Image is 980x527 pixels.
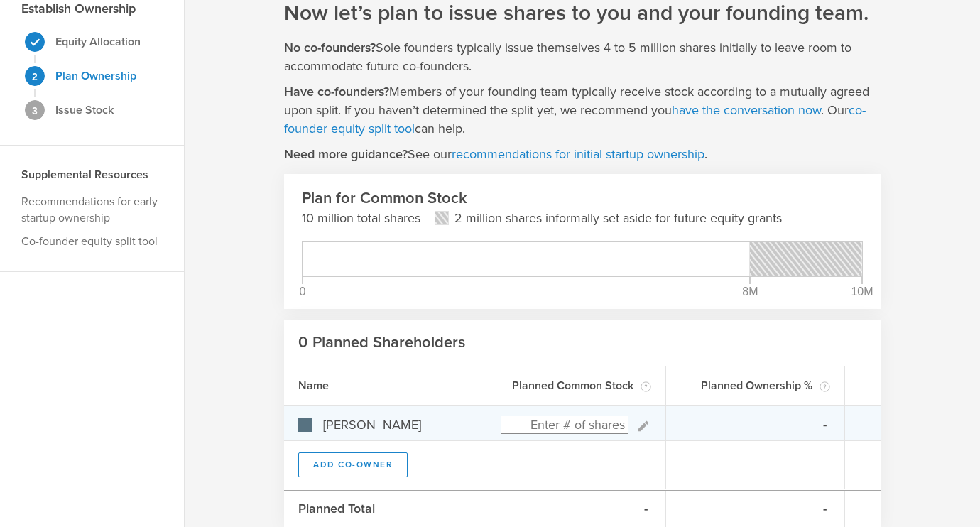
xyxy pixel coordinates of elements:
[501,416,628,434] input: Enter # of shares
[302,209,420,227] p: 10 million total shares
[32,72,38,82] span: 2
[284,40,376,55] strong: No co-founders?
[742,286,758,298] div: 8M
[300,286,306,298] div: 0
[32,106,38,116] span: 3
[284,366,486,405] div: Name
[454,209,782,227] p: 2 million shares informally set aside for future equity grants
[21,195,158,225] a: Recommendations for early startup ownership
[298,452,408,477] button: Add Co-Owner
[851,286,873,298] div: 10M
[21,234,158,249] a: Co-founder equity split tool
[302,188,863,209] h2: Plan for Common Stock
[55,35,141,49] strong: Equity Allocation
[55,69,136,83] strong: Plan Ownership
[298,332,465,353] h2: 0 Planned Shareholders
[55,103,114,117] strong: Issue Stock
[21,168,148,182] strong: Supplemental Resources
[284,38,881,75] p: Sole founders typically issue themselves 4 to 5 million shares initially to leave room to accommo...
[486,366,666,405] div: Planned Common Stock
[284,84,389,99] strong: Have co-founders?
[284,145,707,163] p: See our .
[672,102,821,118] a: have the conversation now
[666,366,846,405] div: Planned Ownership %
[284,146,408,162] strong: Need more guidance?
[452,146,704,162] a: recommendations for initial startup ownership
[320,416,472,434] input: Enter co-owner name
[284,82,881,138] p: Members of your founding team typically receive stock according to a mutually agreed upon split. ...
